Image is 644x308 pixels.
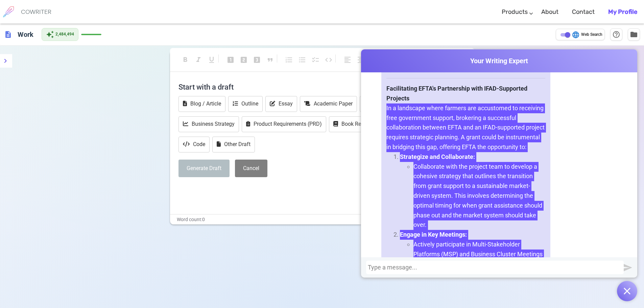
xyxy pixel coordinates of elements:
[235,160,267,177] button: Cancel
[361,56,637,66] span: Your Writing Expert
[181,56,189,64] span: format_bold
[624,288,630,294] img: Open chat
[170,215,474,224] div: Word count: 0
[178,137,210,152] button: Code
[253,56,261,64] span: looks_3
[386,85,527,102] strong: Facilitating EFTA's Partnership with IFAD-Supported Projects
[343,56,352,64] span: format_align_left
[413,162,545,230] li: Collaborate with the project team to develop a cohesive strategy that outlines the transition fro...
[178,96,225,112] button: Blog / Article
[194,56,202,64] span: format_italic
[572,31,580,39] span: language
[400,153,475,160] strong: Strategize and Collaborate:
[413,240,545,298] li: Actively participate in Multi-Stakeholder Platforms (MSP) and Business Cluster Meetings organized...
[360,96,427,112] button: Marketing Campaign
[572,2,595,22] a: Contact
[608,8,637,16] b: My Profile
[21,9,51,15] h6: COWRITER
[285,56,293,64] span: format_list_numbered
[212,137,255,152] button: Other Draft
[208,56,216,64] span: format_underlined
[502,2,528,22] a: Products
[228,96,263,112] button: Outline
[400,231,467,238] strong: Engage in Key Meetings:
[15,28,36,41] h6: Click to edit title
[226,56,235,64] span: looks_one
[329,116,375,132] button: Book Report
[242,116,326,132] button: Product Requirements (PRD)
[266,56,274,64] span: format_quote
[4,30,12,39] span: description
[55,31,74,38] span: 2,484,494
[300,96,357,112] button: Academic Paper
[610,28,622,41] button: Help & Shortcuts
[628,28,640,41] button: Manage Documents
[265,96,297,112] button: Essay
[178,79,466,95] h4: Start with a draft
[46,30,54,39] span: auto_awesome
[541,2,558,22] a: About
[581,31,602,38] span: Web Search
[630,30,638,39] span: folder
[325,56,333,64] span: code
[178,116,239,132] button: Business Strategy
[386,103,545,152] p: In a landscape where farmers are accustomed to receiving free government support, brokering a suc...
[624,263,632,272] img: Send
[298,56,306,64] span: format_list_bulleted
[612,30,620,39] span: help_outline
[240,56,248,64] span: looks_two
[608,2,637,22] a: My Profile
[357,56,365,64] span: format_align_center
[311,56,319,64] span: checklist
[178,160,230,177] button: Generate Draft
